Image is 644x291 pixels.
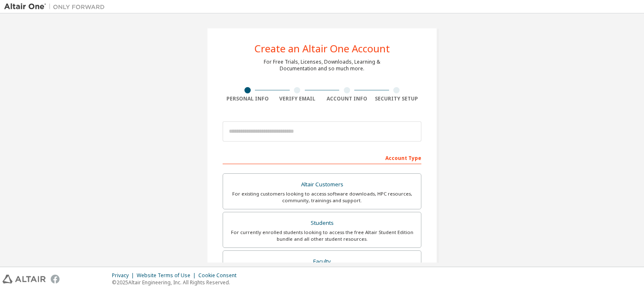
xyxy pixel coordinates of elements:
[137,272,198,279] div: Website Terms of Use
[112,272,137,279] div: Privacy
[223,95,273,102] div: Personal Info
[273,95,322,102] div: Verify Email
[228,179,416,191] div: Altair Customers
[51,275,60,283] img: facebook.svg
[228,191,416,204] div: For existing customers looking to access software downloads, HPC resources, community, trainings ...
[372,95,422,102] div: Security Setup
[228,217,416,229] div: Students
[223,151,421,164] div: Account Type
[4,3,109,11] img: Altair One
[112,279,241,286] p: © 2025 Altair Engineering, Inc. All Rights Reserved.
[254,44,390,54] div: Create an Altair One Account
[228,256,416,268] div: Faculty
[322,95,372,102] div: Account Info
[228,229,416,242] div: For currently enrolled students looking to access the free Altair Student Edition bundle and all ...
[198,272,241,279] div: Cookie Consent
[264,59,380,72] div: For Free Trials, Licenses, Downloads, Learning & Documentation and so much more.
[3,275,46,283] img: altair_logo.svg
